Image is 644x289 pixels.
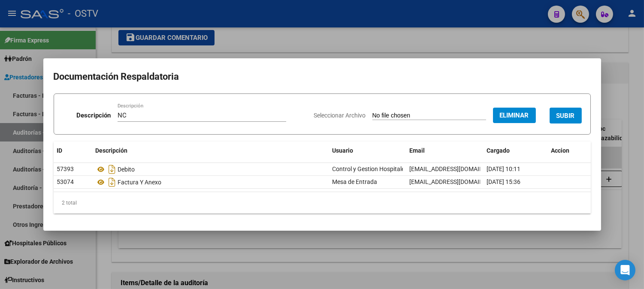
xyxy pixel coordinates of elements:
[54,69,591,85] h2: Documentación Respaldatoria
[54,192,591,214] div: 2 total
[92,141,329,160] datatable-header-cell: Descripción
[487,166,521,172] span: [DATE] 10:11
[500,111,529,119] span: Eliminar
[57,147,63,154] span: ID
[550,108,582,123] button: SUBIR
[493,108,536,123] button: Eliminar
[54,141,92,160] datatable-header-cell: ID
[107,163,118,176] i: Descargar documento
[333,178,378,185] span: Mesa de Entrada
[410,166,505,172] span: [EMAIL_ADDRESS][DOMAIN_NAME]
[96,163,326,176] div: Debito
[57,166,74,172] span: 57393
[484,141,548,160] datatable-header-cell: Cargado
[333,166,453,172] span: Control y Gestion Hospitales Públicos (OSTV)
[314,112,366,119] span: Seleccionar Archivo
[329,141,406,160] datatable-header-cell: Usuario
[406,141,484,160] datatable-header-cell: Email
[410,147,425,154] span: Email
[57,178,74,185] span: 53074
[410,178,505,185] span: [EMAIL_ADDRESS][DOMAIN_NAME]
[96,175,326,189] div: Factura Y Anexo
[556,112,575,120] span: SUBIR
[487,147,510,154] span: Cargado
[615,260,635,280] div: Open Intercom Messenger
[333,147,354,154] span: Usuario
[107,175,118,189] i: Descargar documento
[76,111,111,120] p: Descripción
[487,178,521,185] span: [DATE] 15:36
[548,141,591,160] datatable-header-cell: Accion
[96,147,128,154] span: Descripción
[551,147,570,154] span: Accion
